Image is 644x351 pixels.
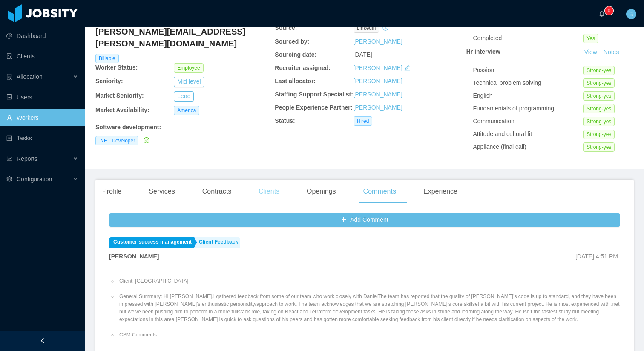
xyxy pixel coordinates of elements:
b: Market Seniority: [95,92,144,99]
b: Staffing Support Specialist: [275,91,353,98]
span: .NET Developer [95,136,138,145]
a: [PERSON_NAME] [354,104,402,111]
span: [DATE] [354,51,372,58]
div: Profile [95,180,128,203]
button: Mid level [174,77,204,87]
div: Fundamentals of programming [473,104,584,113]
span: Reports [17,155,37,162]
sup: 0 [605,6,613,15]
li: CSM Comments: [118,331,620,339]
a: icon: robotUsers [6,89,78,106]
span: Billable [95,54,119,63]
a: icon: auditClients [6,48,78,65]
div: Clients [252,180,286,203]
span: Strong-yes [583,142,615,152]
b: Source: [275,24,297,31]
i: icon: edit [404,65,410,71]
span: Strong-yes [583,117,615,126]
div: Passion [473,66,584,75]
span: Allocation [17,73,43,80]
a: [PERSON_NAME] [354,38,402,45]
b: Software development : [95,124,161,131]
i: icon: bell [599,11,605,17]
a: Client Feedback [195,237,240,248]
span: Strong-yes [583,91,615,101]
i: icon: setting [6,176,12,182]
div: Services [142,180,181,203]
a: icon: userWorkers [6,109,78,126]
span: Configuration [17,176,52,183]
a: [PERSON_NAME] [354,78,402,84]
div: Experience [417,180,464,203]
b: People Experience Partner: [275,104,352,111]
div: English [473,91,584,100]
span: Strong-yes [583,130,615,139]
a: [PERSON_NAME] [354,64,402,71]
i: icon: check-circle [144,137,149,143]
b: Status: [275,117,295,124]
a: icon: pie-chartDashboard [6,27,78,44]
div: Comments [356,180,403,203]
a: Customer success management [109,237,194,248]
i: icon: history [382,25,388,31]
i: icon: line-chart [6,156,12,162]
div: Openings [300,180,343,203]
div: Technical problem solving [473,78,584,87]
li: General Summary: Hi [PERSON_NAME],I gathered feedback from some of our team who work closely with... [118,293,620,323]
a: View [581,49,600,55]
a: [PERSON_NAME] [354,91,402,98]
div: Communication [473,117,584,126]
span: Yes [583,34,598,43]
strong: Hr interview [466,48,500,55]
b: Sourced by: [275,38,309,45]
a: icon: profileTasks [6,130,78,147]
div: Appliance (final call) [473,142,584,151]
b: Seniority: [95,78,123,84]
li: Client: [GEOGRAPHIC_DATA] [118,277,620,285]
button: icon: plusAdd Comment [109,213,620,227]
span: America [174,106,199,115]
div: Completed [473,34,584,43]
button: Lead [174,91,194,102]
span: linkedin [354,23,379,33]
b: Market Availability: [95,107,149,113]
span: Strong-yes [583,66,615,75]
span: Hired [354,116,373,126]
b: Worker Status: [95,64,138,71]
div: Contracts [195,180,238,203]
button: Notes [600,47,623,58]
span: Employee [174,63,203,73]
span: [DATE] 4:51 PM [575,253,618,260]
span: Strong-yes [583,104,615,113]
i: icon: solution [6,74,12,80]
strong: [PERSON_NAME] [109,253,159,260]
b: Recruiter assigned: [275,64,331,71]
h4: [PERSON_NAME][EMAIL_ADDRESS][PERSON_NAME][DOMAIN_NAME] [95,26,253,49]
b: Last allocator: [275,78,316,84]
span: Strong-yes [583,78,615,88]
span: B [629,9,633,19]
div: Attitude and cultural fit [473,130,584,139]
b: Sourcing date: [275,51,316,58]
a: icon: check-circle [142,137,149,144]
